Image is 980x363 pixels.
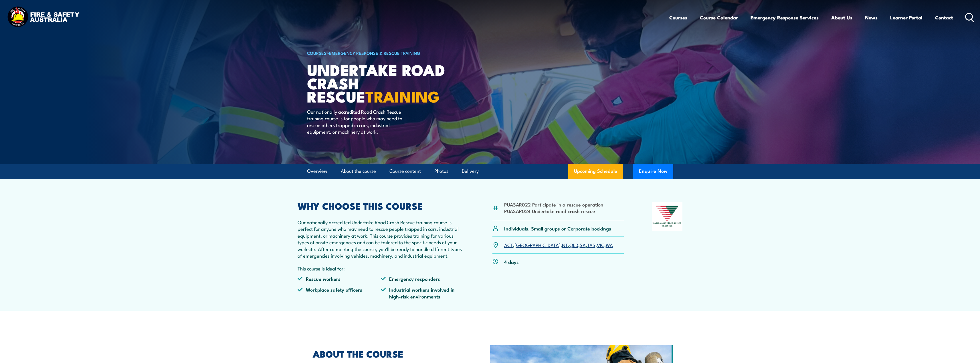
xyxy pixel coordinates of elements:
[307,164,327,179] a: Overview
[381,286,464,300] li: Industrial workers involved in high-risk environments
[298,286,381,300] li: Workplace safety officers
[569,241,578,248] a: QLD
[568,164,623,179] a: Upcoming Schedule
[298,202,465,210] h2: WHY CHOOSE THIS COURSE
[504,241,513,248] a: ACT
[669,10,687,25] a: Courses
[504,242,613,248] p: , , , , , , ,
[890,10,922,25] a: Learner Portal
[504,201,603,208] li: PUASAR022 Participate in a rescue operation
[307,63,448,103] h1: Undertake Road Crash Rescue
[298,265,465,272] p: This course is ideal for:
[462,164,479,179] a: Delivery
[597,241,604,248] a: VIC
[307,50,326,56] a: COURSES
[935,10,953,25] a: Contact
[313,350,464,358] h2: ABOUT THE COURSE
[307,49,448,56] h6: >
[504,208,603,214] li: PUASAR024 Undertake road crash rescue
[504,258,519,265] p: 4 days
[580,241,586,248] a: SA
[298,219,465,259] p: Our nationally accredited Undertake Road Crash Rescue training course is perfect for anyone who m...
[865,10,878,25] a: News
[298,275,381,282] li: Rescue workers
[434,164,448,179] a: Photos
[633,164,673,179] button: Enquire Now
[587,241,595,248] a: TAS
[652,202,683,231] img: Nationally Recognised Training logo.
[700,10,738,25] a: Course Calendar
[831,10,852,25] a: About Us
[514,241,561,248] a: [GEOGRAPHIC_DATA]
[389,164,421,179] a: Course content
[329,50,420,56] a: Emergency Response & Rescue Training
[381,275,464,282] li: Emergency responders
[365,84,440,108] strong: TRAINING
[504,225,611,232] p: Individuals, Small groups or Corporate bookings
[606,241,613,248] a: WA
[751,10,819,25] a: Emergency Response Services
[562,241,568,248] a: NT
[307,108,411,135] p: Our nationally accredited Road Crash Rescue training course is for people who may need to rescue ...
[341,164,376,179] a: About the course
